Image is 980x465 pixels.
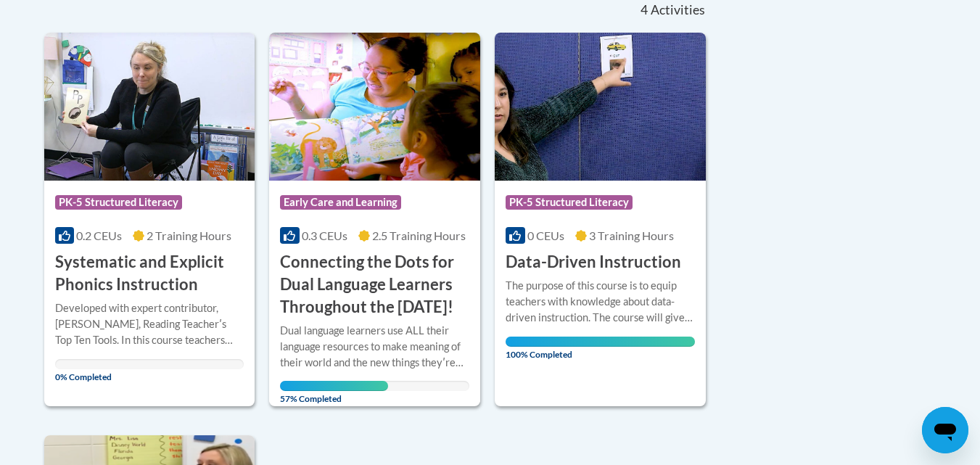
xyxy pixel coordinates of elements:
span: PK-5 Structured Literacy [506,195,633,210]
span: 4 [641,2,648,18]
div: Developed with expert contributor, [PERSON_NAME], Reading Teacherʹs Top Ten Tools. In this course... [55,300,244,348]
span: 2 Training Hours [147,229,231,242]
span: PK-5 Structured Literacy [55,195,182,210]
span: 2.5 Training Hours [372,229,466,242]
a: Course LogoPK-5 Structured Literacy0 CEUs3 Training Hours Data-Driven InstructionThe purpose of t... [495,33,706,406]
a: Course LogoEarly Care and Learning0.3 CEUs2.5 Training Hours Connecting the Dots for Dual Languag... [269,33,480,406]
span: 0.3 CEUs [302,229,347,242]
img: Course Logo [44,33,255,181]
div: The purpose of this course is to equip teachers with knowledge about data-driven instruction. The... [506,278,695,326]
img: Course Logo [269,33,480,181]
h3: Connecting the Dots for Dual Language Learners Throughout the [DATE]! [280,251,469,318]
iframe: Button to launch messaging window [922,407,968,453]
span: 100% Completed [506,337,695,360]
span: 0 CEUs [527,229,564,242]
div: Your progress [506,337,695,347]
div: Your progress [280,381,388,391]
span: 0.2 CEUs [76,229,122,242]
span: Activities [651,2,705,18]
a: Course LogoPK-5 Structured Literacy0.2 CEUs2 Training Hours Systematic and Explicit Phonics Instr... [44,33,255,406]
span: Early Care and Learning [280,195,401,210]
h3: Systematic and Explicit Phonics Instruction [55,251,244,296]
div: Dual language learners use ALL their language resources to make meaning of their world and the ne... [280,323,469,371]
span: 57% Completed [280,381,388,404]
img: Course Logo [495,33,706,181]
span: 3 Training Hours [589,229,674,242]
h3: Data-Driven Instruction [506,251,681,273]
